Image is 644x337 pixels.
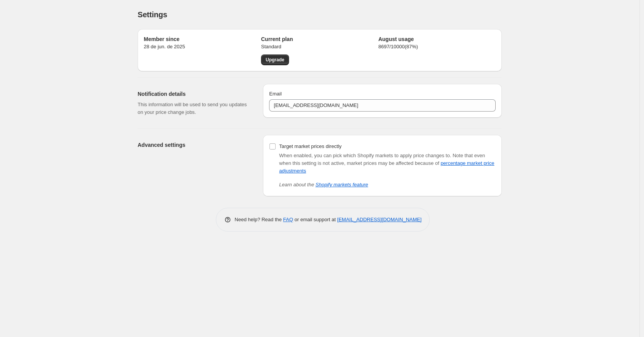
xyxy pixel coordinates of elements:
[138,90,251,98] h2: Notification details
[279,153,494,174] span: Note that even when this setting is not active, market prices may be affected because of
[261,35,378,43] h2: Current plan
[378,43,496,51] p: 8697 / 10000 ( 87 %)
[235,217,283,222] span: Need help? Read the
[138,141,251,149] h2: Advanced settings
[269,91,282,97] span: Email
[378,35,496,43] h2: August usage
[279,182,368,187] i: Learn about the
[283,217,293,222] a: FAQ
[337,217,422,222] a: [EMAIL_ADDRESS][DOMAIN_NAME]
[138,101,251,116] p: This information will be used to send you updates on your price change jobs.
[315,182,368,187] a: Shopify markets feature
[138,10,167,19] span: Settings
[261,54,289,65] a: Upgrade
[279,153,451,158] span: When enabled, you can pick which Shopify markets to apply price changes to.
[261,43,378,51] p: Standard
[293,217,337,222] span: or email support at
[144,35,261,43] h2: Member since
[279,143,342,149] span: Target market prices directly
[266,57,284,63] span: Upgrade
[144,43,261,51] p: 28 de jun. de 2025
